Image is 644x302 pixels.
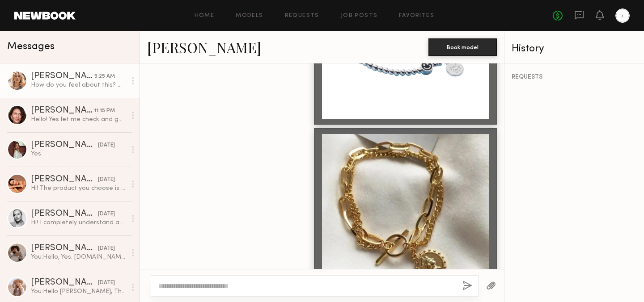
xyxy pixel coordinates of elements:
[31,175,98,184] div: [PERSON_NAME]
[147,38,261,57] a: [PERSON_NAME]
[98,141,115,150] div: [DATE]
[31,210,98,218] div: [PERSON_NAME]
[98,244,115,253] div: [DATE]
[31,115,126,124] div: Hello! Yes let me check and get bsck!
[98,176,115,184] div: [DATE]
[31,141,98,150] div: [PERSON_NAME]
[428,38,497,56] button: Book model
[195,13,215,19] a: Home
[94,72,115,81] div: 5:25 AM
[31,278,98,287] div: [PERSON_NAME]
[236,13,263,19] a: Models
[98,210,115,218] div: [DATE]
[94,107,115,115] div: 11:15 PM
[98,279,115,287] div: [DATE]
[31,244,98,253] div: [PERSON_NAME]
[31,81,126,89] div: How do you feel about this? Do you think it goes together? I think I can do something really nice...
[399,13,434,19] a: Favorites
[285,13,319,19] a: Requests
[341,13,378,19] a: Job Posts
[31,150,126,158] div: Yes
[512,74,637,80] div: REQUESTS
[31,72,94,81] div: [PERSON_NAME]
[31,106,94,115] div: [PERSON_NAME]
[31,184,126,193] div: Hi! The product you choose is fine, I like all the products in general, no problem!
[31,218,126,227] div: Hi! I completely understand about the limited quantities. Since I typically reserve collaboration...
[428,43,497,50] a: Book model
[31,287,126,296] div: You: Hello [PERSON_NAME], Thank you very much for your kind response. We would be delighted to pr...
[31,253,126,261] div: You: Hello, Yes. [DOMAIN_NAME] Thank you
[7,42,55,52] span: Messages
[512,44,637,54] div: History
